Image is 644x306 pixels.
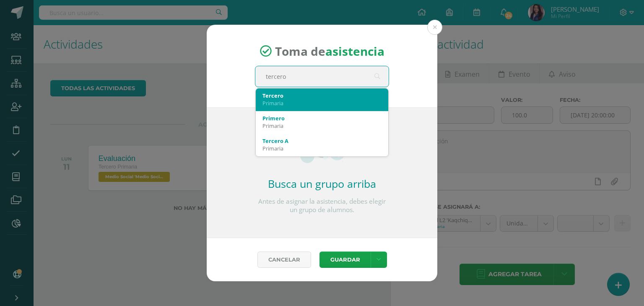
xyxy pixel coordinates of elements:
[262,137,382,145] div: Tercero A
[325,43,384,59] strong: asistencia
[427,20,442,35] button: Close (Esc)
[262,122,382,130] div: Primaria
[262,92,382,99] div: Tercero
[255,197,389,214] p: Antes de asignar la asistencia, debes elegir un grupo de alumnos.
[255,176,389,191] h2: Busca un grupo arriba
[262,145,382,152] div: Primaria
[262,99,382,107] div: Primaria
[255,66,389,87] input: Busca un grado o sección aquí...
[319,252,371,268] button: Guardar
[262,114,382,122] div: Primero
[275,43,384,59] span: Toma de
[257,252,311,268] a: Cancelar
